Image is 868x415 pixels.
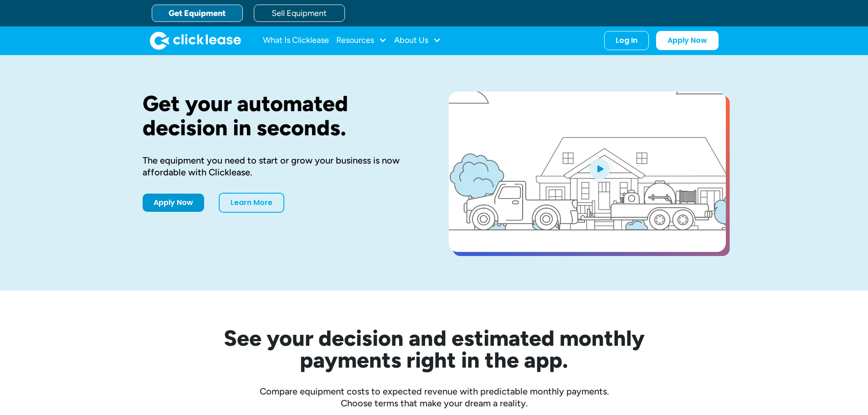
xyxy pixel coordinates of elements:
h1: Get your automated decision in seconds. [143,92,420,140]
img: Clicklease logo [150,31,241,50]
a: Apply Now [656,31,719,50]
a: What Is Clicklease [263,31,329,50]
h2: See your decision and estimated monthly payments right in the app. [179,327,689,371]
div: About Us [394,31,441,50]
div: Resources [336,31,387,50]
a: open lightbox [449,92,726,252]
div: Log In [616,36,637,45]
div: The equipment you need to start or grow your business is now affordable with Clicklease. [143,154,420,178]
a: Learn More [219,193,284,213]
a: home [150,31,241,50]
a: Get Equipment [152,5,243,22]
div: Compare equipment costs to expected revenue with predictable monthly payments. Choose terms that ... [143,385,726,409]
a: Apply Now [143,194,204,212]
a: Sell Equipment [254,5,345,22]
img: Blue play button logo on a light blue circular background [587,156,612,181]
